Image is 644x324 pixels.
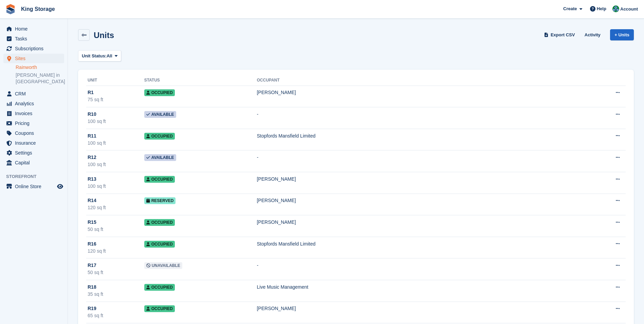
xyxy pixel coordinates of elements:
span: Occupied [144,176,175,183]
span: Sites [15,54,56,63]
div: [PERSON_NAME] [257,305,584,312]
div: 120 sq ft [88,204,144,211]
div: Stopfords Mansfield Limited [257,240,584,248]
span: Capital [15,158,56,167]
span: Create [563,5,577,12]
div: 120 sq ft [88,248,144,255]
span: Reserved [144,197,176,204]
a: menu [3,119,64,128]
span: Occupied [144,241,175,248]
a: Activity [582,29,603,40]
div: 100 sq ft [88,161,144,168]
th: Status [144,75,257,86]
div: [PERSON_NAME] [257,176,584,183]
span: Unavailable [144,262,182,269]
img: John King [612,5,619,12]
div: 65 sq ft [88,312,144,319]
span: R12 [88,154,96,161]
span: Occupied [144,133,175,140]
a: King Storage [18,3,58,15]
a: menu [3,24,64,34]
div: Stopfords Mansfield Limited [257,132,584,140]
span: Coupons [15,128,56,138]
td: - [257,107,584,129]
span: Tasks [15,34,56,43]
span: Occupied [144,305,175,312]
span: Home [15,24,56,34]
a: menu [3,34,64,43]
span: Settings [15,148,56,158]
img: stora-icon-8386f47178a22dfd0bd8f6a31ec36ba5ce8667c1dd55bd0f319d3a0aa187defe.svg [5,4,16,14]
span: Occupied [144,284,175,291]
div: 100 sq ft [88,183,144,190]
td: - [257,258,584,280]
span: R19 [88,305,96,312]
div: [PERSON_NAME] [257,219,584,226]
td: - [257,150,584,172]
span: Available [144,154,176,161]
span: Account [620,6,638,13]
span: Storefront [6,173,68,180]
span: R13 [88,176,96,183]
span: Help [597,5,606,12]
span: Online Store [15,182,56,191]
span: Available [144,111,176,118]
div: 100 sq ft [88,118,144,125]
span: All [107,53,112,59]
a: menu [3,158,64,167]
span: R14 [88,197,96,204]
a: menu [3,148,64,158]
span: Invoices [15,109,56,118]
span: Unit Status: [82,53,107,59]
a: menu [3,54,64,63]
div: [PERSON_NAME] [257,89,584,96]
div: Live Music Management [257,284,584,291]
a: [PERSON_NAME] in [GEOGRAPHIC_DATA] [16,72,64,85]
span: CRM [15,89,56,98]
th: Occupant [257,75,584,86]
span: Subscriptions [15,44,56,53]
span: R18 [88,284,96,291]
span: Insurance [15,138,56,148]
div: 35 sq ft [88,291,144,298]
span: R17 [88,262,96,269]
a: menu [3,138,64,148]
div: 50 sq ft [88,226,144,233]
a: Export CSV [543,29,578,40]
a: menu [3,182,64,191]
a: menu [3,89,64,98]
div: 100 sq ft [88,140,144,147]
a: + Units [610,29,634,40]
div: 50 sq ft [88,269,144,276]
th: Unit [86,75,144,86]
span: Export CSV [551,32,575,38]
div: [PERSON_NAME] [257,197,584,204]
a: Preview store [56,182,64,191]
a: menu [3,128,64,138]
span: Analytics [15,99,56,108]
span: R1 [88,89,94,96]
span: Occupied [144,89,175,96]
span: Pricing [15,119,56,128]
a: menu [3,99,64,108]
button: Unit Status: All [78,50,121,61]
span: R10 [88,111,96,118]
a: menu [3,44,64,53]
span: Occupied [144,219,175,226]
span: R11 [88,132,96,140]
a: Rainworth [16,64,64,71]
span: R16 [88,240,96,248]
div: 75 sq ft [88,96,144,103]
span: R15 [88,219,96,226]
a: menu [3,109,64,118]
h2: Units [94,31,114,40]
